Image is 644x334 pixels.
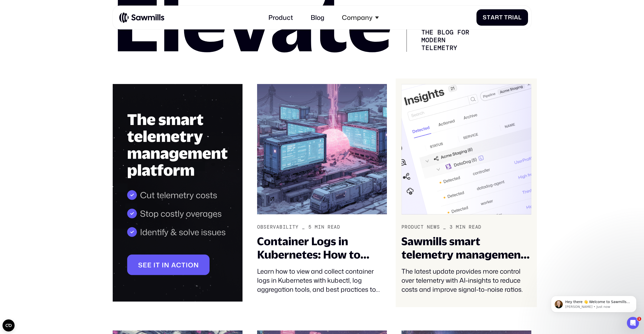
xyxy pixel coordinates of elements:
div: Learn how to view and collect container logs in Kubernetes with kubectl, log aggregation tools, a... [257,267,387,294]
span: r [508,14,512,21]
span: l [518,14,522,21]
span: t [487,14,491,21]
span: 1 [637,317,641,321]
div: Observability [257,224,299,230]
div: 5 [308,224,312,230]
a: Observability_5min readContainer Logs in Kubernetes: How to View and Collect ThemLearn how to vie... [251,78,392,307]
button: Open CMP widget [3,319,15,331]
div: min read [456,224,481,230]
div: The Blog for Modern telemetry [407,6,471,52]
div: Sawmills smart telemetry management just got smarter [401,235,531,261]
div: min read [315,224,340,230]
a: Blog [306,9,329,26]
span: T [504,14,508,21]
div: Product News [401,224,440,230]
div: Company [337,9,384,26]
div: 3 [450,224,453,230]
a: Product [263,9,298,26]
span: a [514,14,518,21]
div: The latest update provides more control over telemetry with AI-insights to reduce costs and impro... [401,267,531,294]
span: r [495,14,499,21]
iframe: Intercom live chat [627,317,639,329]
div: _ [302,224,305,230]
a: Product News_3min readSawmills smart telemetry management just got smarterThe latest update provi... [396,78,537,307]
a: StartTrial [476,9,528,26]
div: Company [342,14,373,21]
div: Container Logs in Kubernetes: How to View and Collect Them [257,235,387,261]
iframe: Intercom notifications message [543,285,644,320]
span: i [512,14,514,21]
div: _ [443,224,446,230]
span: S [483,14,487,21]
span: t [499,14,503,21]
span: a [491,14,495,21]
